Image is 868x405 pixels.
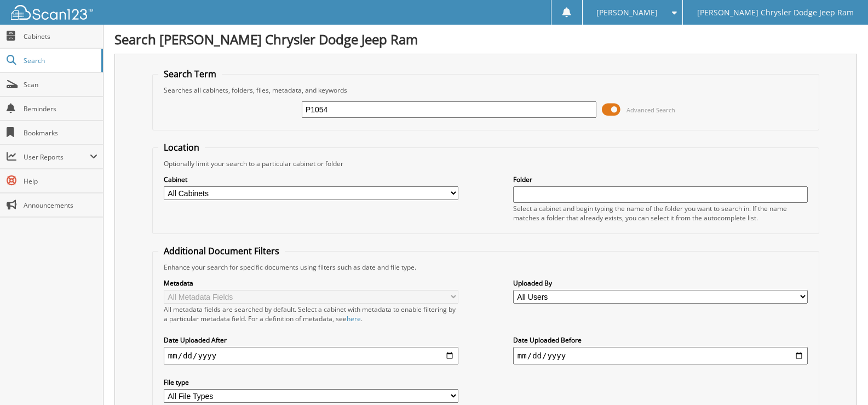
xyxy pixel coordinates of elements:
label: Metadata [164,278,458,288]
span: Scan [24,80,97,89]
img: scan123-logo-white.svg [11,5,93,20]
div: Enhance your search for specific documents using filters such as date and file type. [158,263,813,272]
label: File type [164,378,458,387]
span: Announcements [24,201,97,210]
div: Searches all cabinets, folders, files, metadata, and keywords [158,85,813,95]
span: Help [24,176,97,186]
span: User Reports [24,152,90,162]
label: Folder [513,175,808,184]
h1: Search [PERSON_NAME] Chrysler Dodge Jeep Ram [114,30,857,48]
span: [PERSON_NAME] Chrysler Dodge Jeep Ram [697,9,854,16]
input: start [164,347,458,364]
span: Search [24,56,96,65]
legend: Search Term [158,68,222,80]
span: Reminders [24,104,97,113]
input: end [513,347,808,364]
label: Uploaded By [513,278,808,288]
div: Select a cabinet and begin typing the name of the folder you want to search in. If the name match... [513,204,808,223]
label: Date Uploaded Before [513,335,808,345]
a: here [347,314,361,323]
label: Cabinet [164,175,458,184]
span: Cabinets [24,32,97,41]
div: All metadata fields are searched by default. Select a cabinet with metadata to enable filtering b... [164,305,458,323]
iframe: Chat Widget [813,352,868,405]
span: [PERSON_NAME] [596,9,658,16]
span: Bookmarks [24,128,97,138]
div: Optionally limit your search to a particular cabinet or folder [158,159,813,168]
legend: Additional Document Filters [158,245,285,257]
legend: Location [158,141,205,153]
label: Date Uploaded After [164,335,458,345]
span: Advanced Search [626,106,675,114]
